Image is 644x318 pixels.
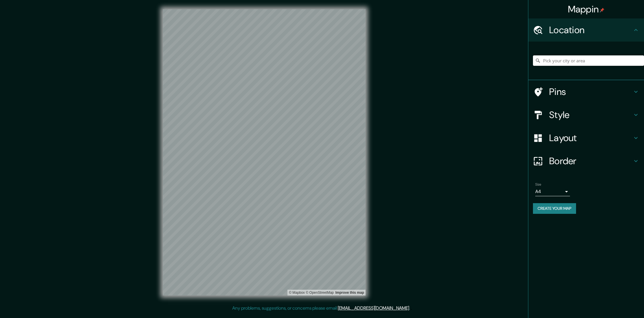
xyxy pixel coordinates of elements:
button: Create your map [533,203,576,214]
div: . [410,305,411,312]
h4: Location [549,24,632,36]
label: Size [535,182,541,187]
div: Location [528,18,644,42]
canvas: Map [163,9,366,295]
h4: Border [549,155,632,167]
h4: Pins [549,86,632,98]
div: Pins [528,80,644,103]
input: Pick your city or area [533,55,644,66]
div: Layout [528,126,644,149]
p: Any problems, suggestions, or concerns please email . [232,305,410,312]
div: Style [528,103,644,126]
a: Mapbox [289,291,305,295]
h4: Mappin [568,3,605,15]
h4: Layout [549,132,632,144]
a: Map feedback [335,291,364,295]
a: OpenStreetMap [306,291,334,295]
h4: Style [549,109,632,121]
iframe: Help widget launcher [593,295,638,312]
a: [EMAIL_ADDRESS][DOMAIN_NAME] [338,305,409,311]
img: pin-icon.png [600,8,604,12]
div: . [411,305,412,312]
div: A4 [535,187,570,196]
div: Border [528,149,644,173]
